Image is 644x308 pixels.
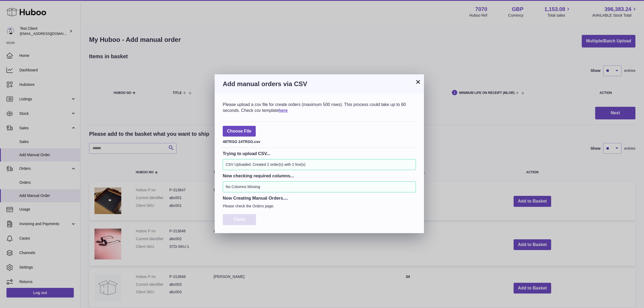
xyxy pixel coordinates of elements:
h3: Trying to upload CSV... [223,151,416,156]
span: Choose File [223,126,256,137]
div: No Columns Missing [223,181,416,192]
button: × [415,79,421,85]
p: Please check the Orders page. [223,204,416,209]
h3: Now checking required columns... [223,173,416,179]
button: Close [223,214,256,225]
h3: Now Creating Manual Orders.... [223,195,416,201]
div: 48TRSG 24TRSG.csv [223,138,416,144]
h3: Add manual orders via CSV [223,80,416,88]
a: here [279,108,288,113]
span: Close [233,217,245,222]
div: CSV Uploaded. Created 2 order(s) with 2 line(s) [223,159,416,170]
div: Please upload a csv file for create orders (maximum 500 rows). This process could take up to 60 s... [223,102,416,113]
